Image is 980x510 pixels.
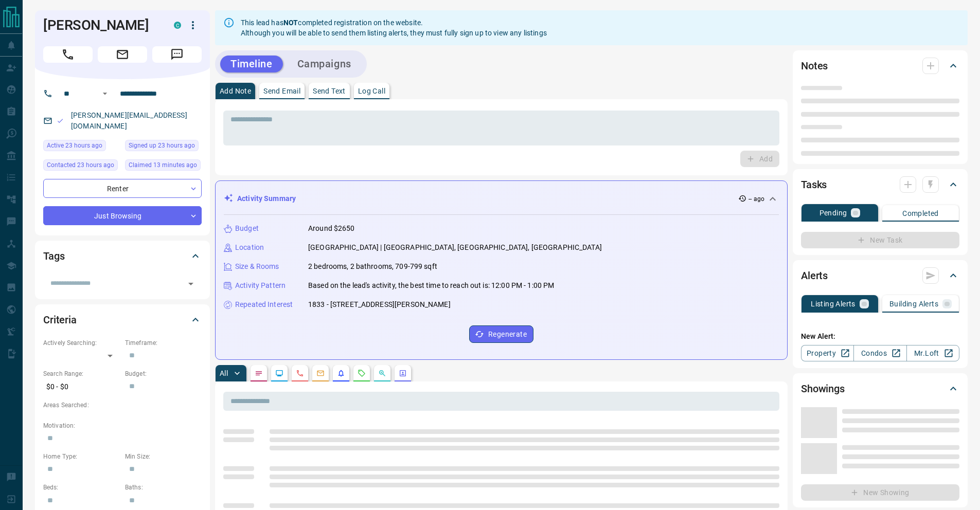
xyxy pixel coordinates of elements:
div: Showings [801,376,959,401]
p: Activity Pattern [235,280,286,291]
p: Based on the lead's activity, the best time to reach out is: 12:00 PM - 1:00 PM [308,280,554,291]
p: Motivation: [43,421,202,430]
p: Home Type: [43,452,120,461]
p: Around $2650 [308,223,355,234]
p: Add Note [220,87,251,95]
span: Claimed 13 minutes ago [129,160,197,170]
a: Mr.Loft [906,345,959,361]
div: Criteria [43,307,202,332]
p: Min Size: [125,452,202,461]
h2: Tasks [801,176,827,193]
a: Condos [853,345,906,361]
button: Open [184,277,198,291]
button: Campaigns [287,56,362,72]
a: Property [801,345,854,361]
h1: [PERSON_NAME] [43,17,158,33]
p: Timeframe: [125,338,202,348]
svg: Notes [255,369,263,377]
span: Active 23 hours ago [47,140,102,151]
div: Activity Summary-- ago [224,189,779,208]
p: Budget [235,223,259,234]
p: Location [235,242,264,253]
svg: Emails [316,369,325,377]
h2: Criteria [43,312,77,328]
span: Contacted 23 hours ago [47,160,114,170]
p: Completed [902,210,939,217]
p: Areas Searched: [43,400,202,410]
svg: Opportunities [378,369,386,377]
div: Renter [43,179,202,198]
svg: Agent Actions [399,369,407,377]
p: New Alert: [801,331,959,342]
button: Regenerate [469,325,533,343]
p: Send Email [263,87,300,95]
a: [PERSON_NAME][EMAIL_ADDRESS][DOMAIN_NAME] [71,111,187,130]
p: -- ago [749,194,764,204]
h2: Tags [43,248,64,264]
p: [GEOGRAPHIC_DATA] | [GEOGRAPHIC_DATA], [GEOGRAPHIC_DATA], [GEOGRAPHIC_DATA] [308,242,602,253]
p: Budget: [125,369,202,378]
div: Tasks [801,172,959,197]
span: Email [98,46,147,63]
strong: NOT [283,19,298,27]
p: $0 - $0 [43,378,120,395]
p: 2 bedrooms, 2 bathrooms, 709-799 sqft [308,261,437,272]
div: Tue Aug 12 2025 [125,140,202,154]
svg: Listing Alerts [337,369,345,377]
p: Activity Summary [237,193,296,204]
div: condos.ca [174,22,181,29]
svg: Calls [296,369,304,377]
span: Call [43,46,93,63]
div: This lead has completed registration on the website. Although you will be able to send them listi... [241,13,547,42]
p: Actively Searching: [43,338,120,348]
p: Beds: [43,483,120,492]
button: Open [99,87,111,100]
svg: Requests [358,369,366,377]
h2: Notes [801,58,828,74]
div: Tags [43,244,202,268]
p: 1833 - [STREET_ADDRESS][PERSON_NAME] [308,299,451,310]
div: Tue Aug 12 2025 [43,159,120,174]
button: Timeline [220,56,283,72]
p: Building Alerts [889,300,938,307]
div: Tue Aug 12 2025 [43,140,120,154]
h2: Showings [801,380,845,397]
p: Log Call [358,87,385,95]
p: Send Text [313,87,346,95]
p: All [220,370,228,377]
span: Signed up 23 hours ago [129,140,195,151]
p: Size & Rooms [235,261,279,272]
div: Just Browsing [43,206,202,225]
p: Pending [819,209,847,216]
p: Search Range: [43,369,120,378]
p: Listing Alerts [811,300,856,307]
p: Repeated Interest [235,299,293,310]
span: Message [152,46,202,63]
h2: Alerts [801,267,828,284]
svg: Email Valid [57,117,64,124]
div: Wed Aug 13 2025 [125,159,202,174]
svg: Lead Browsing Activity [275,369,283,377]
div: Alerts [801,263,959,288]
div: Notes [801,53,959,78]
p: Baths: [125,483,202,492]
